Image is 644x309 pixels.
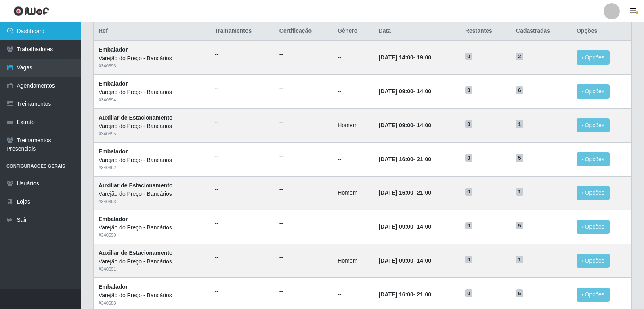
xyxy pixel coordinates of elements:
[577,288,610,302] button: Opções
[215,185,270,194] ul: --
[99,190,205,198] div: Varejão do Preço - Bancários
[417,54,431,61] time: 19:00
[379,189,431,196] strong: -
[99,232,205,239] div: # 340690
[215,219,270,228] ul: --
[279,253,328,262] ul: --
[333,244,373,278] td: Homem
[465,222,472,230] span: 0
[333,75,373,109] td: --
[333,142,373,176] td: --
[379,54,431,61] strong: -
[379,122,413,128] time: [DATE] 09:00
[516,289,523,297] span: 5
[333,176,373,210] td: Homem
[99,291,205,300] div: Varejão do Preço - Bancários
[99,266,205,273] div: # 340691
[511,22,572,41] th: Cadastradas
[215,152,270,160] ul: --
[99,148,128,155] strong: Embalador
[379,257,431,264] strong: -
[577,186,610,200] button: Opções
[379,156,431,162] strong: -
[333,40,373,74] td: --
[99,250,173,256] strong: Auxiliar de Estacionamento
[516,86,523,95] span: 6
[417,189,431,196] time: 21:00
[465,120,472,128] span: 0
[99,182,173,189] strong: Auxiliar de Estacionamento
[99,114,173,121] strong: Auxiliar de Estacionamento
[577,254,610,268] button: Opções
[275,22,333,41] th: Certificação
[516,256,523,264] span: 1
[417,291,431,298] time: 21:00
[99,198,205,205] div: # 340693
[99,54,205,63] div: Varejão do Preço - Bancários
[465,256,472,264] span: 0
[379,54,413,61] time: [DATE] 14:00
[210,22,275,41] th: Trainamentos
[465,86,472,95] span: 0
[417,223,431,230] time: 14:00
[379,223,431,230] strong: -
[516,154,523,162] span: 5
[417,88,431,95] time: 14:00
[417,257,431,264] time: 14:00
[99,63,205,69] div: # 340696
[215,50,270,59] ul: --
[99,300,205,307] div: # 340688
[465,289,472,297] span: 0
[333,108,373,142] td: Homem
[279,84,328,92] ul: --
[215,287,270,296] ul: --
[379,223,413,230] time: [DATE] 09:00
[94,22,210,41] th: Ref
[99,46,128,53] strong: Embalador
[99,97,205,103] div: # 340694
[379,156,413,162] time: [DATE] 16:00
[572,22,631,41] th: Opções
[279,50,328,59] ul: --
[279,152,328,160] ul: --
[374,22,460,41] th: Data
[333,210,373,244] td: --
[577,118,610,132] button: Opções
[577,152,610,166] button: Opções
[516,53,523,61] span: 2
[460,22,511,41] th: Restantes
[99,216,128,222] strong: Embalador
[333,22,373,41] th: Gênero
[465,53,472,61] span: 0
[99,156,205,164] div: Varejão do Preço - Bancários
[516,222,523,230] span: 5
[379,291,431,298] strong: -
[279,185,328,194] ul: --
[379,122,431,128] strong: -
[379,291,413,298] time: [DATE] 16:00
[279,219,328,228] ul: --
[215,253,270,262] ul: --
[215,118,270,126] ul: --
[279,118,328,126] ul: --
[99,88,205,97] div: Varejão do Preço - Bancários
[99,284,128,290] strong: Embalador
[577,84,610,99] button: Opções
[465,188,472,196] span: 0
[279,287,328,296] ul: --
[99,257,205,266] div: Varejão do Preço - Bancários
[577,50,610,65] button: Opções
[465,154,472,162] span: 0
[379,88,431,95] strong: -
[516,120,523,128] span: 1
[13,6,49,16] img: CoreUI Logo
[379,257,413,264] time: [DATE] 09:00
[379,189,413,196] time: [DATE] 16:00
[379,88,413,95] time: [DATE] 09:00
[99,80,128,87] strong: Embalador
[99,122,205,130] div: Varejão do Preço - Bancários
[417,122,431,128] time: 14:00
[417,156,431,162] time: 21:00
[99,130,205,137] div: # 340695
[215,84,270,92] ul: --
